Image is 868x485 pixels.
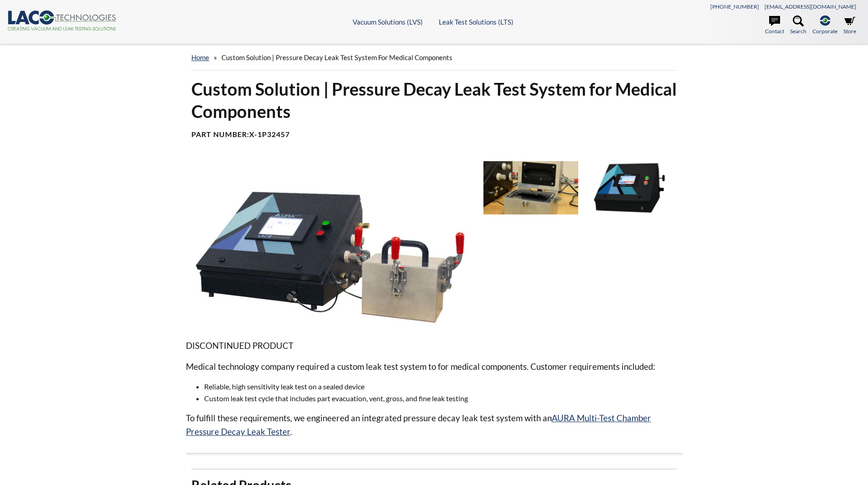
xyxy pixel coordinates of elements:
p: To fulfill these requirements, we engineered an integrated pressure decay leak test system with an . [186,411,683,439]
li: Reliable, high sensitivity leak test on a sealed device [204,381,683,393]
a: [PHONE_NUMBER] [710,3,759,10]
a: Vacuum Solutions (LVS) [353,18,423,26]
a: Leak Test Solutions (LTS) [439,18,514,26]
img: Aura Multi-Test Pressure Decay Leak Tester, front view [583,161,678,214]
span: Custom Solution | Pressure Decay Leak Test System for Medical Components [221,53,452,61]
p: DISCONTINUED PRODUCT [186,339,683,352]
a: [EMAIL_ADDRESS][DOMAIN_NAME] [765,3,856,10]
h1: Custom Solution | Pressure Decay Leak Test System for Medical Components [191,78,677,123]
a: Store [843,15,856,36]
div: » [191,45,677,71]
span: Corporate [812,27,837,36]
b: X-1P32457 [249,130,290,138]
p: Medical technology company required a custom leak test system to for medical components. Customer... [186,360,683,373]
img: Pressure decay leak test system for medical components, front view [186,161,477,324]
img: Pressure decay leak test system with custom test chamber, open lid [483,161,578,214]
a: Search [790,15,806,36]
a: home [191,53,209,61]
h4: Part Number: [191,130,677,139]
li: Custom leak test cycle that includes part evacuation, vent, gross, and fine leak testing [204,393,683,404]
a: Contact [765,15,784,36]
